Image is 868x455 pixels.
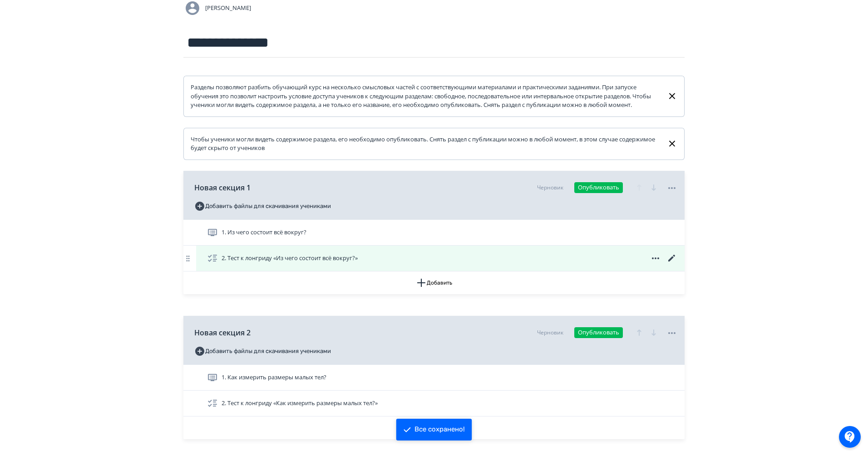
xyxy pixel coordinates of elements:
button: Опубликовать [574,327,623,338]
span: 2. Тест к лонгриду «Из чего состоит всё вокруг?» [222,254,358,263]
div: 2. Тест к лонгриду «Из чего состоит всё вокруг?» [183,246,685,271]
button: Добавить файлы для скачивания учениками [194,344,331,358]
div: Разделы позволяют разбить обучающий курс на несколько смысловых частей с соответствующими материа... [191,83,660,110]
button: Добавить [183,271,685,294]
span: Новая секция 1 [194,182,251,193]
div: 1. Из чего состоит всё вокруг? [183,220,685,246]
button: Добавить [183,416,685,439]
span: [PERSON_NAME] [205,4,251,13]
button: Добавить файлы для скачивания учениками [194,199,331,213]
span: 2. Тест к лонгриду «Как измерить размеры малых тел?» [222,399,378,408]
div: Чтобы ученики могли видеть содержимое раздела, его необходимо опубликовать. Снять раздел с публик... [191,135,660,153]
div: 2. Тест к лонгриду «Как измерить размеры малых тел?» [183,391,685,416]
div: Черновик [537,184,563,192]
div: Черновик [537,329,563,337]
span: 1. Из чего состоит всё вокруг? [222,228,306,237]
span: 1. Как измерить размеры малых тел? [222,373,326,382]
div: Все сохранено! [414,425,465,434]
div: 1. Как измерить размеры малых тел? [183,365,685,391]
span: Новая секция 2 [194,327,251,338]
button: Опубликовать [574,182,623,193]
